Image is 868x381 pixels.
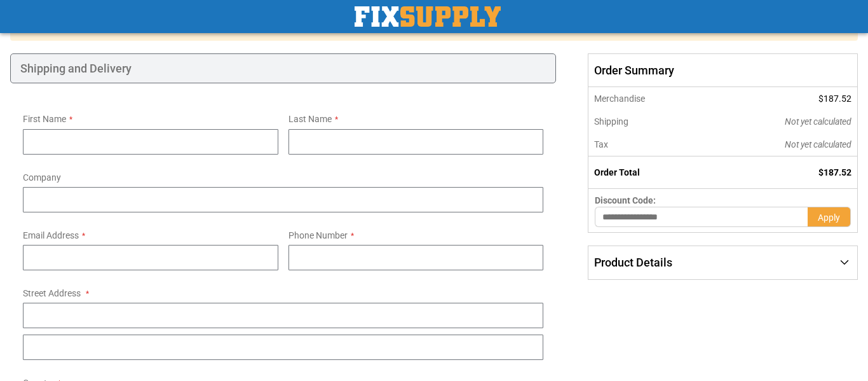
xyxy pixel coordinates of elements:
div: Shipping and Delivery [10,53,556,84]
button: Apply [808,207,851,227]
span: Shipping [594,116,628,127]
span: Company [23,172,61,183]
span: Product Details [594,256,672,269]
img: Fix Industrial Supply [355,6,501,27]
a: store logo [355,6,501,27]
th: Tax [588,133,708,156]
span: Not yet calculated [785,139,851,149]
span: Phone Number [288,230,348,240]
th: Merchandise [588,87,708,110]
span: $187.52 [818,167,851,177]
span: $187.52 [818,94,851,104]
span: Street Address [23,288,81,298]
span: Order Summary [588,53,858,88]
span: Last Name [288,114,332,124]
span: First Name [23,114,66,124]
span: Email Address [23,230,79,240]
span: Apply [818,212,840,223]
span: Discount Code: [595,195,656,205]
strong: Order Total [594,167,640,177]
span: Not yet calculated [785,116,851,127]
